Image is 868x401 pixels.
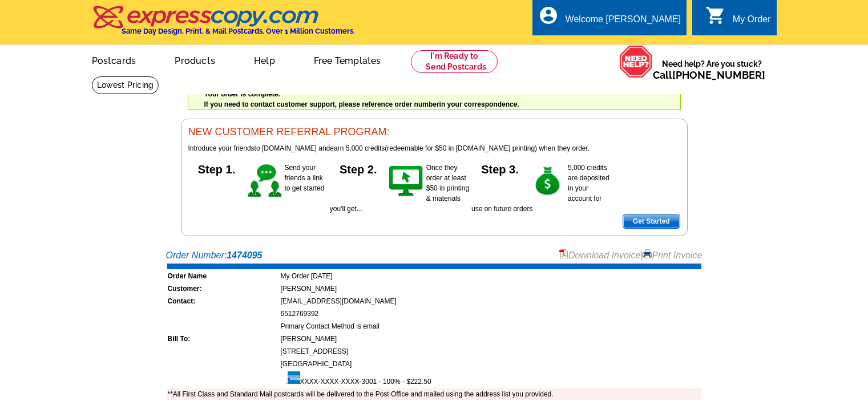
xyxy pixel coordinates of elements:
[92,14,355,35] a: Same Day Design, Print, & Mail Postcards. Over 1 Million Customers.
[330,164,469,213] span: Once they order at least $50 in printing & materials you'll get...
[653,58,771,81] span: Need help? Are you stuck?
[280,333,701,345] td: [PERSON_NAME]
[227,250,262,260] strong: 1474095
[705,5,726,26] i: shopping_cart
[643,249,652,258] img: small-print-icon.gif
[623,214,680,228] span: Get Started
[559,250,640,260] a: Download Invoice
[387,163,426,200] img: step-2.gif
[188,163,245,174] h5: Step 1.
[280,283,701,294] td: [PERSON_NAME]
[188,126,680,139] h3: NEW CUSTOMER REFERRAL PROGRAM:
[167,333,279,345] td: Bill To:
[167,295,279,307] td: Contact:
[538,5,559,26] i: account_circle
[167,283,279,294] td: Customer:
[708,365,868,401] iframe: LiveChat chat widget
[672,69,765,81] a: [PHONE_NUMBER]
[528,163,568,200] img: step-3.gif
[733,14,771,30] div: My Order
[166,249,703,262] div: Order Number:
[167,270,279,282] td: Order Name
[122,27,355,35] h4: Same Day Design, Print, & Mail Postcards. Over 1 Million Customers.
[559,249,703,262] div: |
[330,163,387,174] h5: Step 2.
[74,46,155,73] a: Postcards
[280,295,701,307] td: [EMAIL_ADDRESS][DOMAIN_NAME]
[236,46,293,73] a: Help
[280,358,701,370] td: [GEOGRAPHIC_DATA]
[566,14,681,30] div: Welcome [PERSON_NAME]
[188,143,680,153] p: to [DOMAIN_NAME] and (redeemable for $50 in [DOMAIN_NAME] printing) when they order.
[188,144,255,152] span: Introduce your friends
[705,13,771,27] a: shopping_cart My Order
[245,163,285,200] img: step-1.gif
[330,144,385,152] span: earn 5,000 credits
[619,45,653,78] img: help
[160,111,172,112] img: u
[204,90,280,98] strong: Your order is complete.
[280,270,701,282] td: My Order [DATE]
[280,346,701,357] td: [STREET_ADDRESS]
[285,164,325,192] span: Send your friends a link to get started
[623,214,680,229] a: Get Started
[296,46,399,73] a: Free Templates
[643,250,702,260] a: Print Invoice
[167,388,701,400] td: **All First Class and Standard Mail postcards will be delivered to the Post Office and mailed usi...
[156,46,233,73] a: Products
[280,308,701,319] td: 6512769392
[471,163,528,174] h5: Step 3.
[280,371,701,387] td: XXXX-XXXX-XXXX-3001 - 100% - $222.50
[653,69,765,81] span: Call
[559,249,568,258] img: small-pdf-icon.gif
[471,164,609,213] span: 5,000 credits are deposited in your account for use on future orders
[281,371,300,384] img: amex.gif
[280,321,701,332] td: Primary Contact Method is email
